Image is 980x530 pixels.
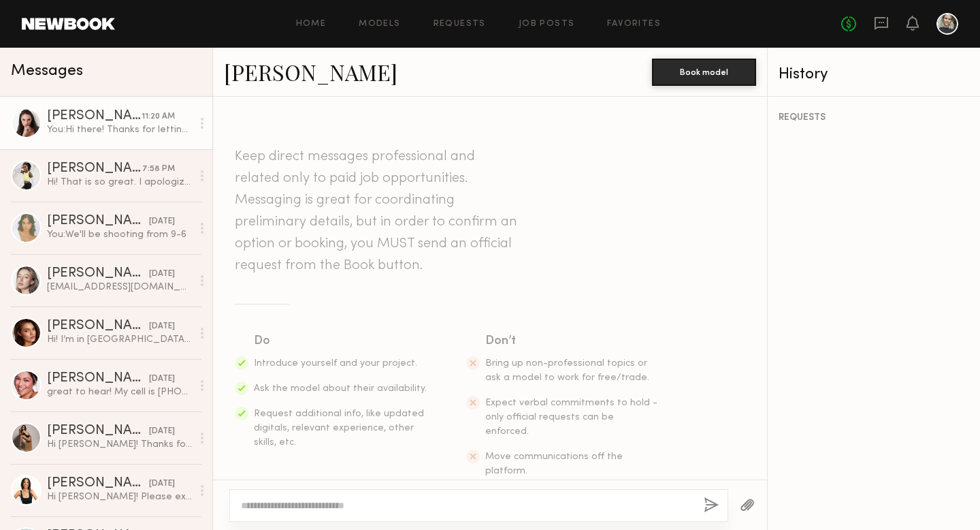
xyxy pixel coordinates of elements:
[235,146,521,277] header: Keep direct messages professional and related only to paid job opportunities. Messaging is great ...
[254,332,428,351] div: Do
[779,113,969,123] div: REQUESTS
[47,490,192,503] div: Hi [PERSON_NAME]! Please excuse my delay. Thank you for reaching out! Yes, I’m currently availabl...
[149,373,175,386] div: [DATE]
[254,384,427,393] span: Ask the model about their availability.
[224,57,397,87] a: [PERSON_NAME]
[47,372,149,386] div: [PERSON_NAME]
[47,215,149,228] div: [PERSON_NAME]
[47,123,192,136] div: You: Hi there! Thanks for letting us know you're interested in the shoot [DATE][DATE]. If you are...
[47,424,149,438] div: [PERSON_NAME]
[47,110,142,123] div: [PERSON_NAME]
[485,399,657,436] span: Expect verbal commitments to hold - only official requests can be enforced.
[254,409,424,447] span: Request additional info, like updated digitals, relevant experience, other skills, etc.
[47,438,192,451] div: Hi [PERSON_NAME]! Thanks for reaching out! :) I’m available as of now but waiting to hear back fr...
[47,176,192,189] div: Hi! That is so great. I apologize I didn’t see your original message. [PHONE_NUMBER] and my email...
[149,425,175,438] div: [DATE]
[434,20,486,29] a: Requests
[47,281,192,294] div: [EMAIL_ADDRESS][DOMAIN_NAME] [PHONE_NUMBER]
[149,215,175,228] div: [DATE]
[11,63,83,79] span: Messages
[607,20,661,29] a: Favorites
[149,478,175,490] div: [DATE]
[485,332,659,351] div: Don’t
[652,65,756,77] a: Book model
[254,359,417,368] span: Introduce yourself and your project.
[47,267,149,281] div: [PERSON_NAME]
[296,20,327,29] a: Home
[485,452,623,476] span: Move communications off the platform.
[47,386,192,399] div: great to hear! My cell is [PHONE_NUMBER] and email is [EMAIL_ADDRESS][DOMAIN_NAME]
[519,20,575,29] a: Job Posts
[47,477,149,490] div: [PERSON_NAME]
[149,320,175,333] div: [DATE]
[47,319,149,333] div: [PERSON_NAME]
[142,163,175,176] div: 7:58 PM
[47,228,192,241] div: You: We'll be shooting from 9-6
[359,20,400,29] a: Models
[485,359,649,382] span: Bring up non-professional topics or ask a model to work for free/trade.
[149,268,175,281] div: [DATE]
[142,110,175,123] div: 11:20 AM
[47,333,192,346] div: Hi! I’m in [GEOGRAPHIC_DATA] until [DATE], let me know if any other dates works besides the 19th🙌🏻
[652,59,756,86] button: Book model
[779,67,969,82] div: History
[47,162,142,176] div: [PERSON_NAME]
